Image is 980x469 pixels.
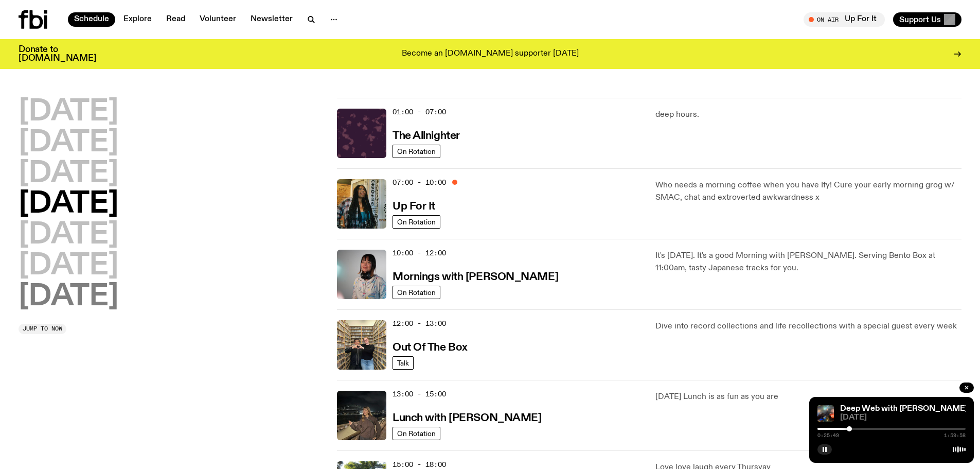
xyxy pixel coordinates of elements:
[840,405,968,413] a: Deep Web with [PERSON_NAME]
[655,320,961,333] p: Dive into record collections and life recollections with a special guest every week
[117,12,158,27] a: Explore
[23,326,62,332] span: Jump to now
[19,283,118,311] button: [DATE]
[393,201,435,212] h3: Up For It
[397,429,436,437] span: On Rotation
[393,389,446,399] span: 13:00 - 15:00
[393,215,440,229] a: On Rotation
[804,12,885,27] button: On AirUp For It
[397,288,436,296] span: On Rotation
[68,12,115,27] a: Schedule
[337,250,386,299] img: Kana Frazer is smiling at the camera with her head tilted slightly to her left. She wears big bla...
[944,433,966,438] span: 1:59:58
[337,179,386,229] img: Ify - a Brown Skin girl with black braided twists, looking up to the side with her tongue stickin...
[393,413,541,424] h3: Lunch with [PERSON_NAME]
[193,12,242,27] a: Volunteer
[244,12,299,27] a: Newsletter
[19,252,118,281] button: [DATE]
[397,359,409,367] span: Talk
[393,427,440,440] a: On Rotation
[337,320,386,370] img: Matt and Kate stand in the music library and make a heart shape with one hand each.
[899,15,941,24] span: Support Us
[393,107,446,117] span: 01:00 - 07:00
[655,250,961,274] p: It's [DATE]. It's a good Morning with [PERSON_NAME]. Serving Bento Box at 11:00am, tasty Japanese...
[393,270,558,283] a: Mornings with [PERSON_NAME]
[19,160,118,188] button: [DATE]
[19,190,118,219] button: [DATE]
[840,414,966,422] span: [DATE]
[19,129,118,158] button: [DATE]
[393,145,440,158] a: On Rotation
[393,340,468,353] a: Out Of The Box
[19,221,118,250] button: [DATE]
[393,356,414,370] a: Talk
[393,319,446,328] span: 12:00 - 13:00
[402,49,579,59] p: Become an [DOMAIN_NAME] supporter [DATE]
[19,98,118,127] button: [DATE]
[160,12,191,27] a: Read
[19,324,66,334] button: Jump to now
[893,12,961,27] button: Support Us
[393,411,541,424] a: Lunch with [PERSON_NAME]
[397,218,436,225] span: On Rotation
[655,179,961,204] p: Who needs a morning coffee when you have Ify! Cure your early morning grog w/ SMAC, chat and extr...
[393,286,440,299] a: On Rotation
[393,178,446,187] span: 07:00 - 10:00
[393,129,460,142] a: The Allnighter
[393,131,460,142] h3: The Allnighter
[337,391,386,440] img: Izzy Page stands above looking down at Opera Bar. She poses in front of the Harbour Bridge in the...
[393,199,435,212] a: Up For It
[655,391,961,403] p: [DATE] Lunch is as fun as you are
[393,272,558,283] h3: Mornings with [PERSON_NAME]
[393,342,468,353] h3: Out Of The Box
[817,433,839,438] span: 0:25:49
[393,248,446,258] span: 10:00 - 12:00
[19,45,96,63] h3: Donate to [DOMAIN_NAME]
[655,109,961,121] p: deep hours.
[397,147,436,155] span: On Rotation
